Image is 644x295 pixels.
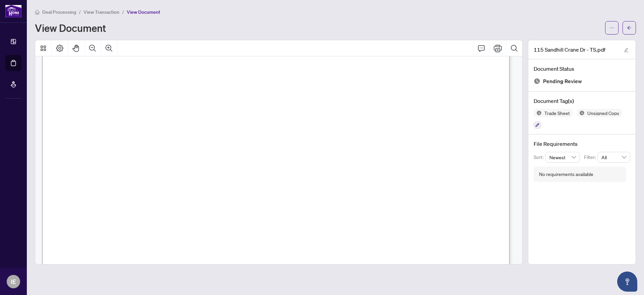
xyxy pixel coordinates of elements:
[35,10,40,14] span: home
[542,111,573,115] span: Trade Sheet
[609,25,614,30] span: ellipsis
[577,109,585,117] img: Status Icon
[627,25,632,30] span: arrow-left
[601,152,626,162] span: All
[534,46,605,54] span: 115 Sandhill Crane Dr - TS.pdf
[539,171,593,178] div: No requirements available
[534,140,630,148] h4: File Requirements
[534,154,545,161] p: Sort:
[534,97,630,105] h4: Document Tag(s)
[534,65,630,73] h4: Document Status
[543,77,582,86] span: Pending Review
[84,9,119,15] span: View Transaction
[534,78,540,84] img: Document Status
[42,9,76,15] span: Deal Processing
[624,48,629,52] span: edit
[79,8,81,16] li: /
[127,9,160,15] span: View Document
[5,5,21,17] img: logo
[35,22,106,33] h1: View Document
[617,272,637,292] button: Open asap
[11,277,16,286] span: IE
[122,8,124,16] li: /
[549,152,576,162] span: Newest
[585,111,622,115] span: Unsigned Copy
[534,109,542,117] img: Status Icon
[584,154,597,161] p: Filter:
